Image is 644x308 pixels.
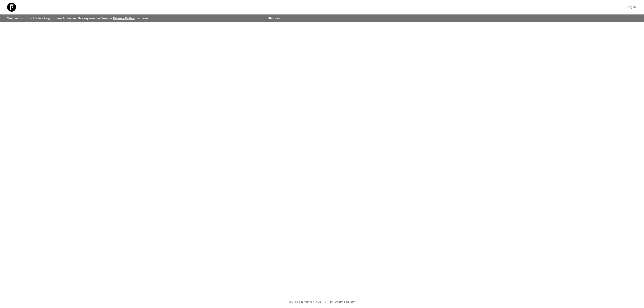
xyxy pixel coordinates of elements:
[289,300,321,304] a: Guides & Tutorials
[267,15,281,21] button: Dismiss
[624,4,639,10] a: Log in
[113,17,135,20] a: Privacy Policy
[5,14,150,22] p: We use functional & tracking cookies to deliver this experience. See our for more.
[330,300,355,304] a: Privacy Policy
